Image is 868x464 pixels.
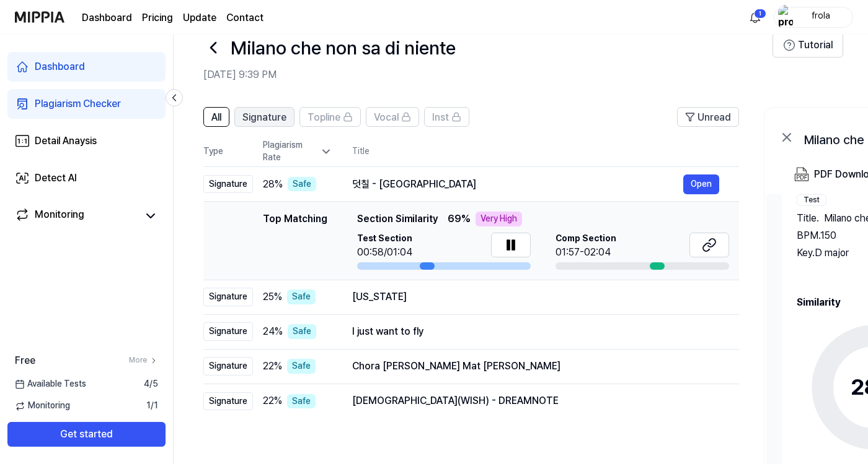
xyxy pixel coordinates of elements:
[308,110,340,125] span: Topline
[683,174,719,194] button: Open
[211,110,221,125] span: All
[15,378,86,390] span: Available Tests
[142,11,173,25] a: Pricing
[15,400,70,412] span: Monitoring
[774,7,853,28] button: profilefrola
[374,110,399,125] span: Vocal
[263,324,283,339] span: 24 %
[677,107,739,127] button: Unread
[35,59,85,74] div: Dashboard
[203,67,773,82] h2: [DATE] 9:39 PM
[424,107,469,127] button: Inst
[745,7,765,27] button: 알림1
[82,11,132,25] a: Dashboard
[263,177,283,192] span: 28 %
[263,212,327,270] div: Top Matching
[352,324,719,339] div: I just want to fly
[35,97,121,111] div: Plagiarism Checker
[299,107,361,127] button: Topline
[556,245,616,260] div: 01:57-02:04
[287,290,316,304] div: Safe
[357,245,412,260] div: 00:58/01:04
[352,177,683,192] div: 덧칠 - [GEOGRAPHIC_DATA]
[287,359,316,374] div: Safe
[231,35,456,61] h1: Milano che non sa di niente
[35,207,84,225] div: Monitoring
[263,290,282,304] span: 25 %
[203,107,229,127] button: All
[203,137,253,167] th: Type
[797,194,826,206] div: Test
[263,359,282,374] span: 22 %
[226,11,263,25] a: Contact
[7,163,166,193] a: Detect AI
[697,110,731,125] span: Unread
[448,212,471,226] span: 69 %
[288,324,316,339] div: Safe
[263,393,282,408] span: 22 %
[794,167,809,182] img: PDF Download
[15,207,138,225] a: Monitoring
[778,5,793,30] img: profile
[352,137,739,166] th: Title
[352,290,719,304] div: [US_STATE]
[129,355,158,366] a: More
[357,212,438,226] span: Section Similarity
[35,134,97,148] div: Detail Anaysis
[797,211,819,226] span: Title .
[366,107,419,127] button: Vocal
[203,322,253,341] div: Signature
[287,394,316,409] div: Safe
[288,177,316,192] div: Safe
[476,212,522,226] div: Very High
[203,357,253,376] div: Signature
[773,33,843,58] button: Tutorial
[352,359,719,374] div: Chora [PERSON_NAME] Mat [PERSON_NAME]
[234,107,294,127] button: Signature
[146,400,158,412] span: 1 / 1
[556,233,616,245] span: Comp Section
[15,353,35,368] span: Free
[144,378,158,390] span: 4 / 5
[357,233,412,245] span: Test Section
[242,110,286,125] span: Signature
[7,89,166,119] a: Plagiarism Checker
[754,9,766,19] div: 1
[263,139,332,163] div: Plagiarism Rate
[748,10,763,25] img: 알림
[7,126,166,156] a: Detail Anaysis
[203,392,253,411] div: Signature
[7,422,166,447] button: Get started
[432,110,449,125] span: Inst
[203,288,253,306] div: Signature
[7,52,166,82] a: Dashboard
[203,175,253,194] div: Signature
[352,393,719,408] div: [DEMOGRAPHIC_DATA](WISH) - DREAMNOTE
[35,171,77,186] div: Detect AI
[797,10,845,24] div: frola
[183,11,216,25] a: Update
